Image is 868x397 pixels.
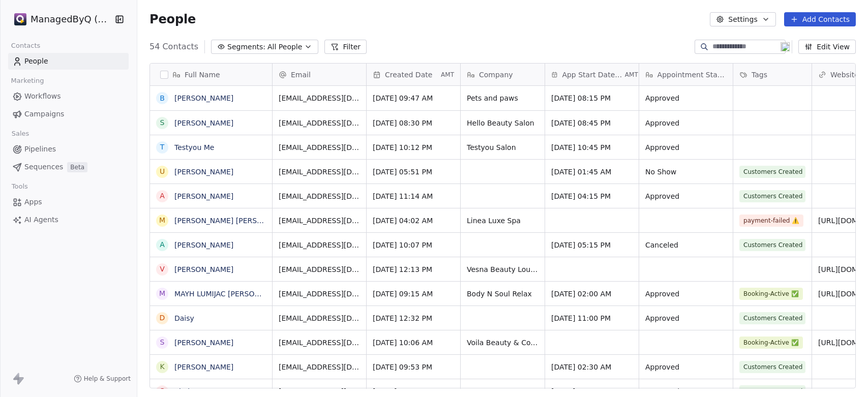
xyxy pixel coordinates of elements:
span: Tags [752,70,767,80]
span: People [24,56,48,67]
div: App Start Date TimeAMT [545,64,639,85]
span: Campaigns [24,109,64,119]
span: AI Agents [24,215,58,225]
span: [EMAIL_ADDRESS][DOMAIN_NAME] [279,264,360,274]
span: Workflows [24,91,61,102]
span: [DATE] 08:15 PM [551,93,633,103]
button: Edit View [798,40,856,54]
span: Approved [645,289,727,299]
span: [EMAIL_ADDRESS][DOMAIN_NAME] [279,191,360,201]
span: Website [830,70,859,80]
span: Canceled [645,240,727,250]
span: Sales [7,126,34,141]
a: Campaigns [8,106,129,123]
span: Appointment Status [657,70,727,80]
button: ManagedByQ (FZE) [12,11,108,28]
a: People [8,53,129,70]
a: Pipelines [8,141,129,158]
div: V [160,264,165,274]
span: [DATE] 02:30 AM [551,362,633,372]
span: 54 Contacts [149,41,198,53]
div: K [160,361,164,372]
a: [PERSON_NAME] [174,363,233,371]
a: MAYH LUMIJAC [PERSON_NAME] [174,290,287,298]
a: [PERSON_NAME] [174,241,233,249]
div: M [159,215,165,226]
span: [DATE] 10:07 PM [373,240,454,250]
span: Vesna Beauty Lounge [467,264,538,274]
a: Shaban [174,387,201,395]
span: Approved [645,362,727,372]
span: No Show [645,167,727,177]
span: People [149,12,196,27]
span: [DATE] 01:45 AM [551,167,633,177]
a: Testyou Me [174,143,214,151]
span: Beta [67,162,87,172]
a: Daisy [174,314,194,322]
span: [DATE] 09:47 AM [373,93,454,103]
span: [DATE] 09:53 PM [373,362,454,372]
div: B [160,93,165,104]
span: AMT [441,71,454,79]
span: [EMAIL_ADDRESS][DOMAIN_NAME] [279,289,360,299]
span: Approved [645,386,727,396]
span: Booking-Active ✅ [739,337,803,349]
span: Hello Beauty Salon [467,118,538,128]
span: Segments: [227,42,265,52]
span: [DATE] 12:32 PM [373,313,454,323]
span: Approved [645,191,727,201]
span: [DATE] 09:15 AM [373,289,454,299]
a: [PERSON_NAME] [174,265,233,273]
span: Created Date [385,70,432,80]
span: [DATE] 11:45 PM [551,386,633,396]
a: [PERSON_NAME] [174,192,233,200]
a: [PERSON_NAME] [174,339,233,347]
span: [DATE] 05:15 PM [551,240,633,250]
span: AMT [625,71,638,79]
span: [EMAIL_ADDRESS][DOMAIN_NAME] [279,313,360,323]
span: Customers Created [739,312,805,324]
div: S [160,117,165,128]
button: Add Contacts [784,12,856,26]
span: [EMAIL_ADDRESS][DOMAIN_NAME] [279,118,360,128]
span: Testyou Salon [467,142,538,152]
a: [PERSON_NAME] [174,168,233,176]
span: Email [291,70,311,80]
div: Tags [733,64,812,85]
span: [DATE] 10:17 AM [373,386,454,396]
a: SequencesBeta [8,159,129,175]
span: Full Name [185,70,220,80]
span: [EMAIL_ADDRESS][DOMAIN_NAME] [279,338,360,348]
span: payment-failed ⚠️ [739,215,803,227]
div: Company [461,64,545,85]
span: Help & Support [84,375,131,383]
span: [EMAIL_ADDRESS][DOMAIN_NAME] [279,93,360,103]
span: [EMAIL_ADDRESS][DOMAIN_NAME] [279,142,360,152]
div: Appointment Status [639,64,733,85]
span: Apps [24,197,42,207]
span: Customers Created [739,190,805,202]
span: [DATE] 11:14 AM [373,191,454,201]
span: Body N Soul Relax [467,289,538,299]
div: S [160,337,165,348]
span: [DATE] 02:00 AM [551,289,633,299]
span: Marketing [7,73,48,88]
span: Company [479,70,513,80]
span: Voila Beauty & Co. [GEOGRAPHIC_DATA] [467,338,538,348]
span: [EMAIL_ADDRESS][DOMAIN_NAME] [279,362,360,372]
div: D [160,313,165,323]
span: [DATE] 04:02 AM [373,216,454,226]
div: Created DateAMT [367,64,460,85]
div: M [159,288,165,299]
a: Help & Support [74,375,131,383]
div: A [160,191,165,201]
span: Pets and paws [467,93,538,103]
span: [DATE] 10:12 PM [373,142,454,152]
span: [DATE] 08:45 PM [551,118,633,128]
img: locked.png [781,42,790,51]
div: A [160,239,165,250]
span: Approved [645,118,727,128]
span: Approved [645,142,727,152]
span: [EMAIL_ADDRESS][DOMAIN_NAME] [279,216,360,226]
a: [PERSON_NAME] [174,119,233,127]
